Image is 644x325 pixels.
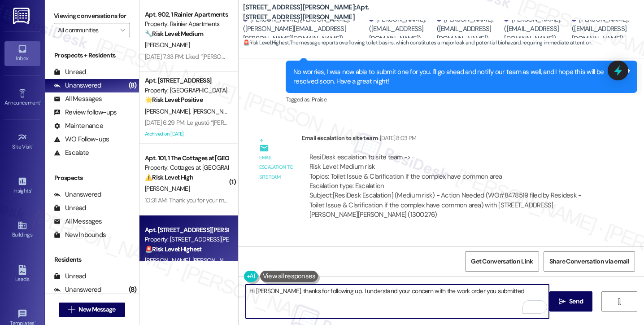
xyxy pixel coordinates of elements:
[54,121,103,131] div: Maintenance
[54,108,117,117] div: Review follow-ups
[145,53,482,61] div: [DATE] 7:33 PM: Liked “[PERSON_NAME] (Rainier Apartments): Got it! I'll keep you updated once I h...
[243,3,422,22] b: [STREET_ADDRESS][PERSON_NAME]: Apt. [STREET_ADDRESS][PERSON_NAME]
[145,225,228,235] div: Apt. [STREET_ADDRESS][PERSON_NAME]
[68,306,75,313] i: 
[54,203,86,213] div: Unread
[437,15,502,44] div: [PERSON_NAME]. ([EMAIL_ADDRESS][DOMAIN_NAME])
[309,191,596,220] div: Subject: [ResiDesk Escalation] (Medium risk) - Action Needed (WO#8478519 filed by Residesk - Toil...
[145,96,203,104] strong: 🌟 Risk Level: Positive
[54,148,89,158] div: Escalate
[549,291,593,312] button: Send
[293,67,623,87] div: No worries, I was now able to submit one for you. I'll go ahead and notify our team as well, and ...
[243,15,367,44] div: [PERSON_NAME] [PERSON_NAME]. ([PERSON_NAME][EMAIL_ADDRESS][PERSON_NAME][DOMAIN_NAME])
[144,128,229,140] div: Archived on [DATE]
[145,184,190,193] span: [PERSON_NAME]
[4,174,40,198] a: Insights •
[45,255,139,264] div: Residents
[471,257,533,266] span: Get Conversation Link
[145,163,228,172] div: Property: Cottages at [GEOGRAPHIC_DATA]
[246,285,549,318] textarea: To enrich screen reader interactions, please activate Accessibility in Grammarly extension settings
[145,154,228,163] div: Apt. 101, 1 The Cottages at [GEOGRAPHIC_DATA]
[192,256,239,264] span: [PERSON_NAME]
[378,133,417,143] div: [DATE] 8:03 PM
[302,133,604,146] div: Email escalation to site team
[54,190,101,199] div: Unanswered
[45,173,139,183] div: Prospects
[45,51,139,60] div: Prospects + Residents
[35,319,36,325] span: •
[504,15,570,44] div: [PERSON_NAME]. ([EMAIL_ADDRESS][DOMAIN_NAME])
[4,130,40,154] a: Site Visit •
[616,298,622,305] i: 
[54,94,102,104] div: All Messages
[4,262,40,286] a: Leads
[54,285,101,294] div: Unanswered
[569,297,583,306] span: Send
[309,153,596,191] div: ResiDesk escalation to site team -> Risk Level: Medium risk Topics: Toilet Issue & Clarification ...
[192,107,237,115] span: [PERSON_NAME]
[32,142,34,149] span: •
[145,41,190,49] span: [PERSON_NAME]
[59,303,125,317] button: New Message
[54,135,109,144] div: WO Follow-ups
[4,41,40,66] a: Inbox
[549,257,629,266] span: Share Conversation via email
[54,230,106,240] div: New Inbounds
[78,305,115,314] span: New Message
[559,298,566,305] i: 
[259,153,294,182] div: Email escalation to site team
[465,251,539,272] button: Get Conversation Link
[145,107,192,115] span: [PERSON_NAME]
[54,9,130,23] label: Viewing conversations for
[54,217,102,226] div: All Messages
[13,8,31,24] img: ResiDesk Logo
[54,81,101,90] div: Unanswered
[4,218,40,242] a: Buildings
[120,26,125,34] i: 
[145,10,228,19] div: Apt. 902, 1 Rainier Apartments
[286,93,637,106] div: Tagged as:
[40,98,41,105] span: •
[31,186,32,193] span: •
[145,76,228,85] div: Apt. [STREET_ADDRESS]
[145,235,228,244] div: Property: [STREET_ADDRESS][PERSON_NAME]
[126,283,139,297] div: (8)
[312,96,326,103] span: Praise
[145,86,228,95] div: Property: [GEOGRAPHIC_DATA]
[544,251,635,272] button: Share Conversation via email
[126,79,139,92] div: (8)
[145,256,192,264] span: [PERSON_NAME]
[369,15,435,44] div: [PERSON_NAME]. ([EMAIL_ADDRESS][DOMAIN_NAME])
[243,39,289,46] strong: 🚨 Risk Level: Highest
[145,173,193,181] strong: ⚠️ Risk Level: High
[58,23,116,37] input: All communities
[145,245,202,253] strong: 🚨 Risk Level: Highest
[54,272,86,281] div: Unread
[572,15,637,44] div: [PERSON_NAME]. ([EMAIL_ADDRESS][DOMAIN_NAME])
[54,67,86,77] div: Unread
[145,19,228,29] div: Property: Rainier Apartments
[145,30,203,38] strong: 🔧 Risk Level: Medium
[243,38,592,48] span: : The message reports overflowing toilet basins, which constitutes a major leak and potential bio...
